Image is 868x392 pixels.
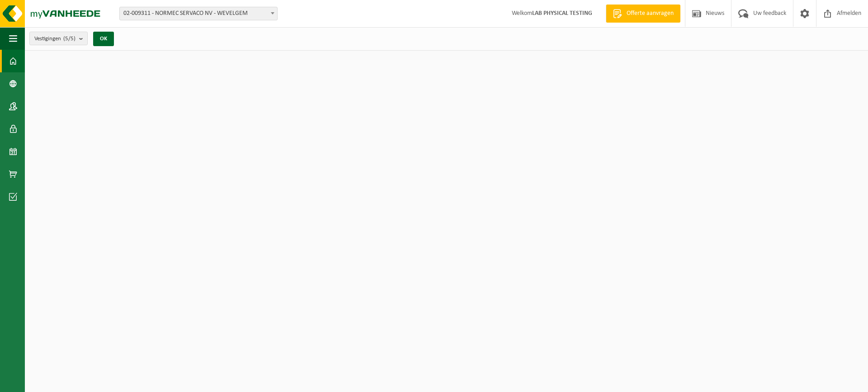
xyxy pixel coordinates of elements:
strong: LAB PHYSICAL TESTING [532,10,592,17]
span: Offerte aanvragen [624,9,676,18]
button: Vestigingen(5/5) [29,32,88,45]
button: OK [93,32,114,46]
span: 02-009311 - NORMEC SERVACO NV - WEVELGEM [119,7,278,20]
span: Vestigingen [34,32,75,46]
span: 02-009311 - NORMEC SERVACO NV - WEVELGEM [120,7,277,20]
a: Offerte aanvragen [606,5,680,23]
count: (5/5) [63,36,75,42]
